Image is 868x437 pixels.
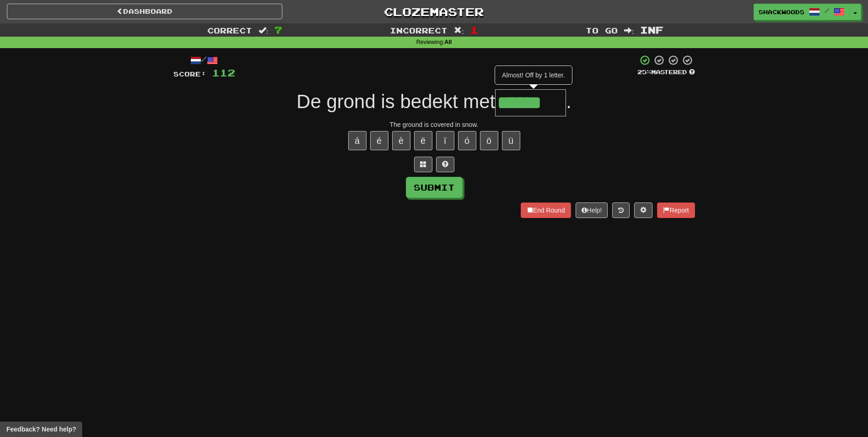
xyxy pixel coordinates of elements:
[297,91,495,112] span: De grond is bedekt met
[348,131,367,150] button: á
[296,4,571,20] a: Clozemaster
[576,202,608,218] button: Help!
[637,68,651,76] span: 25 %
[173,70,206,78] span: Score:
[754,4,850,20] a: ShackWoods /
[502,71,565,79] span: Almost! Off by 1 letter.
[414,157,432,172] button: Switch sentence to multiple choice alt+p
[392,131,410,150] button: è
[637,68,695,76] div: Mastered
[370,131,388,150] button: é
[436,157,454,172] button: Single letter hint - you only get 1 per sentence and score half the points! alt+h
[480,131,498,150] button: ö
[470,24,478,35] span: 1
[6,425,76,434] span: Open feedback widget
[586,26,618,35] span: To go
[657,202,695,218] button: Report
[759,8,804,16] span: ShackWoods
[436,131,454,150] button: ï
[825,7,829,14] span: /
[173,120,695,129] div: The ground is covered in snow.
[458,131,476,150] button: ó
[390,26,447,35] span: Incorrect
[612,202,630,218] button: Round history (alt+y)
[7,4,282,19] a: Dashboard
[521,202,571,218] button: End Round
[406,177,463,198] button: Submit
[444,39,452,45] strong: All
[566,91,571,112] span: .
[502,131,520,150] button: ü
[624,27,634,34] span: :
[173,55,235,66] div: /
[414,131,432,150] button: ë
[259,27,269,34] span: :
[454,27,464,34] span: :
[212,67,235,78] span: 112
[207,26,252,35] span: Correct
[640,24,663,35] span: Inf
[275,24,282,35] span: 7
